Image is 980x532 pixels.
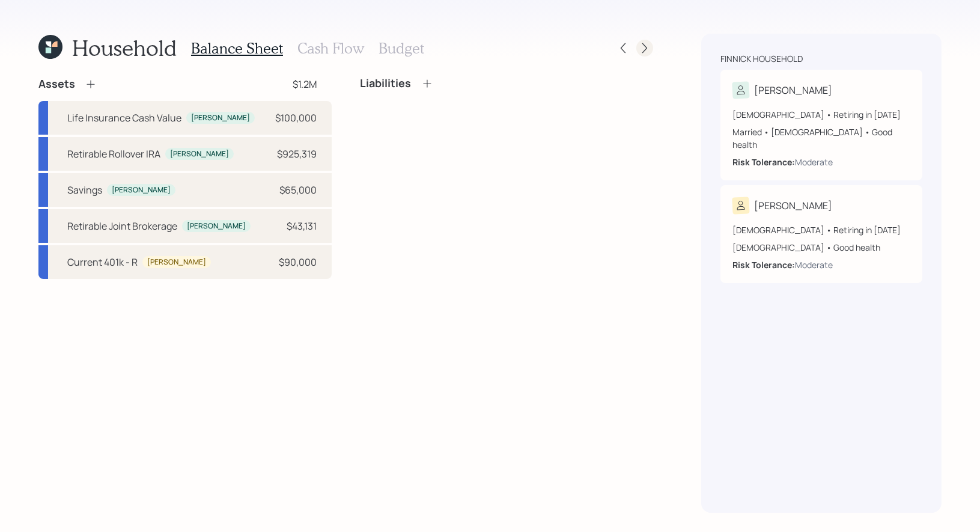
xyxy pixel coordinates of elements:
div: $43,131 [287,219,317,233]
div: $90,000 [279,255,317,269]
div: Current 401k - R [67,255,138,269]
div: Moderate [795,258,833,271]
div: [PERSON_NAME] [170,149,229,159]
div: $100,000 [276,111,317,125]
div: [DEMOGRAPHIC_DATA] • Good health [732,241,910,254]
div: [PERSON_NAME] [147,257,206,268]
div: Retirable Rollover IRA [67,147,160,161]
b: Risk Tolerance: [732,156,795,168]
h3: Balance Sheet [191,40,283,57]
div: [PERSON_NAME] [187,221,246,231]
div: [PERSON_NAME] [754,198,832,213]
div: $65,000 [280,183,317,197]
div: $1.2M [293,77,317,91]
h1: Household [72,35,177,61]
div: Moderate [795,156,833,168]
div: [PERSON_NAME] [112,185,171,195]
div: [PERSON_NAME] [191,113,250,123]
div: [DEMOGRAPHIC_DATA] • Retiring in [DATE] [732,224,910,236]
div: Savings [67,183,102,197]
div: Finnick household [720,53,803,65]
h3: Budget [379,40,424,57]
h3: Cash Flow [297,40,364,57]
div: [PERSON_NAME] [754,83,832,97]
div: $925,319 [278,147,317,161]
h4: Assets [38,78,75,91]
b: Risk Tolerance: [732,259,795,271]
h4: Liabilities [361,77,412,90]
div: [DEMOGRAPHIC_DATA] • Retiring in [DATE] [732,108,910,121]
div: Life Insurance Cash Value [67,111,181,125]
div: Married • [DEMOGRAPHIC_DATA] • Good health [732,126,910,151]
div: Retirable Joint Brokerage [67,219,177,233]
